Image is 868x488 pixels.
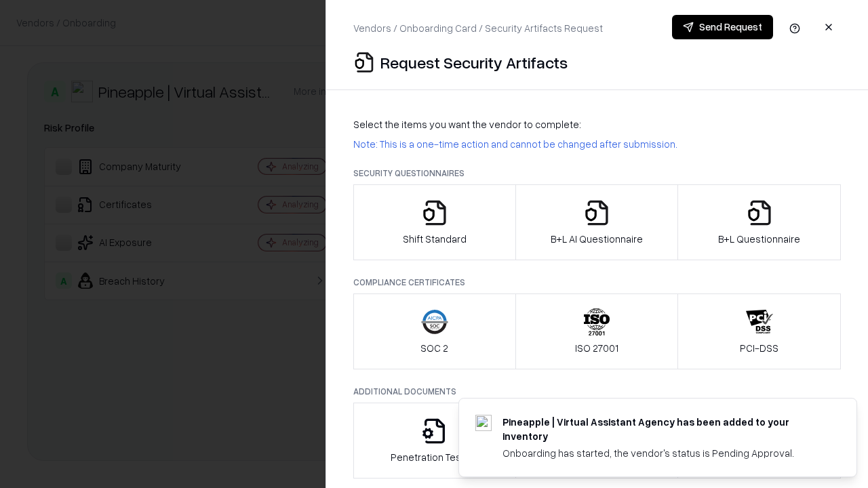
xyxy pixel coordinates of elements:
[677,184,841,260] button: B+L Questionnaire
[353,167,841,179] p: Security Questionnaires
[551,232,643,246] p: B+L AI Questionnaire
[353,21,603,35] p: Vendors / Onboarding Card / Security Artifacts Request
[420,341,448,355] p: SOC 2
[515,184,679,260] button: B+L AI Questionnaire
[718,232,800,246] p: B+L Questionnaire
[353,277,841,288] p: Compliance Certificates
[353,184,516,260] button: Shift Standard
[353,117,841,131] p: Select the items you want the vendor to complete:
[403,232,467,246] p: Shift Standard
[740,341,778,355] p: PCI-DSS
[515,293,679,369] button: ISO 27001
[353,137,841,151] p: Note: This is a one-time action and cannot be changed after submission.
[677,293,841,369] button: PCI-DSS
[353,403,516,479] button: Penetration Testing
[475,415,492,431] img: trypineapple.com
[575,341,618,355] p: ISO 27001
[380,52,568,73] p: Request Security Artifacts
[353,386,841,397] p: Additional Documents
[672,15,773,39] button: Send Request
[391,450,478,464] p: Penetration Testing
[502,415,824,443] div: Pineapple | Virtual Assistant Agency has been added to your inventory
[502,446,824,460] div: Onboarding has started, the vendor's status is Pending Approval.
[353,293,516,369] button: SOC 2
